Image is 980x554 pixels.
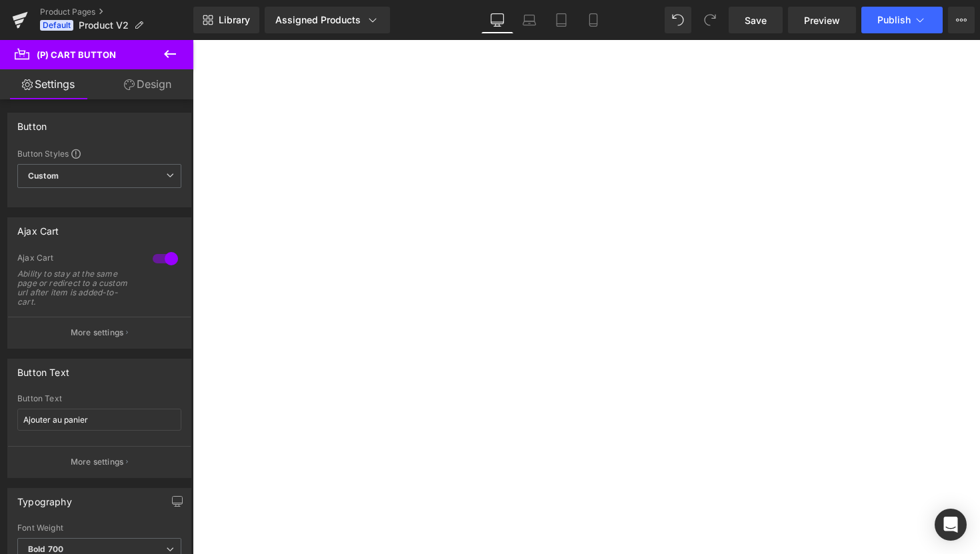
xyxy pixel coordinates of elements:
[513,7,545,33] a: Laptop
[665,7,691,33] button: Undo
[877,15,911,25] span: Publish
[37,49,116,60] span: (P) Cart Button
[861,7,943,33] button: Publish
[745,13,767,27] span: Save
[275,13,379,27] div: Assigned Products
[193,7,259,33] a: New Library
[40,7,193,17] a: Product Pages
[99,69,196,99] a: Design
[788,7,856,33] a: Preview
[948,7,975,33] button: More
[804,13,840,27] span: Preview
[40,20,73,31] span: Default
[935,509,967,541] div: Open Intercom Messenger
[577,7,609,33] a: Mobile
[697,7,723,33] button: Redo
[219,14,250,26] span: Library
[481,7,513,33] a: Desktop
[545,7,577,33] a: Tablet
[79,20,129,31] span: Product V2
